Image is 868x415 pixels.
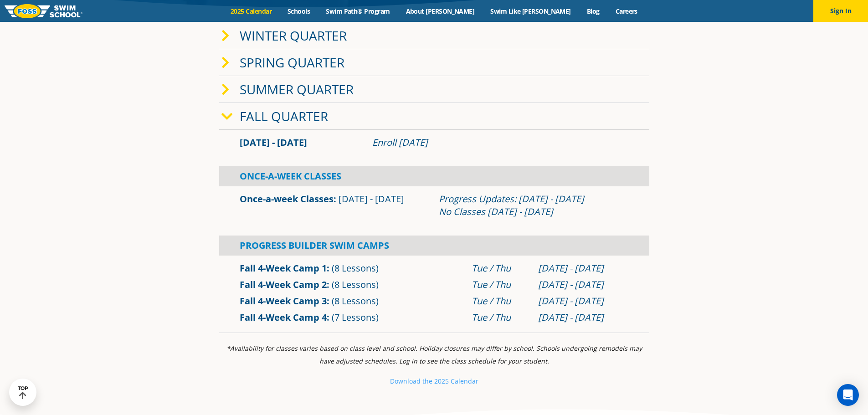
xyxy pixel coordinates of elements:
span: (8 Lessons) [332,278,379,291]
span: (8 Lessons) [332,295,379,307]
a: About [PERSON_NAME] [398,7,483,15]
a: Fall 4-Week Camp 1 [240,262,327,274]
div: [DATE] - [DATE] [538,262,629,275]
a: Blog [579,7,607,15]
small: Download th [390,377,429,385]
i: *Availability for classes varies based on class level and school. Holiday closures may differ by ... [226,344,642,365]
div: TOP [18,385,28,400]
div: [DATE] - [DATE] [538,295,629,307]
div: Tue / Thu [472,278,529,291]
div: Progress Updates: [DATE] - [DATE] No Classes [DATE] - [DATE] [439,193,629,218]
div: Tue / Thu [472,311,529,324]
a: Spring Quarter [240,54,344,71]
img: FOSS Swim School Logo [5,4,82,18]
div: Enroll [DATE] [372,136,629,149]
span: [DATE] - [DATE] [339,193,404,205]
a: Schools [280,7,318,15]
div: Progress Builder Swim Camps [219,236,649,256]
small: e 2025 Calendar [429,377,478,385]
span: (7 Lessons) [332,311,379,323]
a: Fall 4-Week Camp 4 [240,311,327,323]
span: (8 Lessons) [332,262,379,274]
span: [DATE] - [DATE] [240,136,307,149]
div: [DATE] - [DATE] [538,278,629,291]
a: 2025 Calendar [223,7,280,15]
a: Swim Path® Program [318,7,398,15]
a: Winter Quarter [240,27,347,44]
a: Swim Like [PERSON_NAME] [483,7,579,15]
a: Fall 4-Week Camp 3 [240,295,327,307]
a: Fall Quarter [240,108,328,125]
div: Tue / Thu [472,295,529,307]
a: Summer Quarter [240,81,354,98]
div: Open Intercom Messenger [837,384,859,406]
div: Once-A-Week Classes [219,166,649,186]
div: Tue / Thu [472,262,529,275]
a: Careers [607,7,645,15]
a: Fall 4-Week Camp 2 [240,278,327,291]
a: Once-a-week Classes [240,193,334,205]
div: [DATE] - [DATE] [538,311,629,324]
a: Download the 2025 Calendar [390,377,478,385]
